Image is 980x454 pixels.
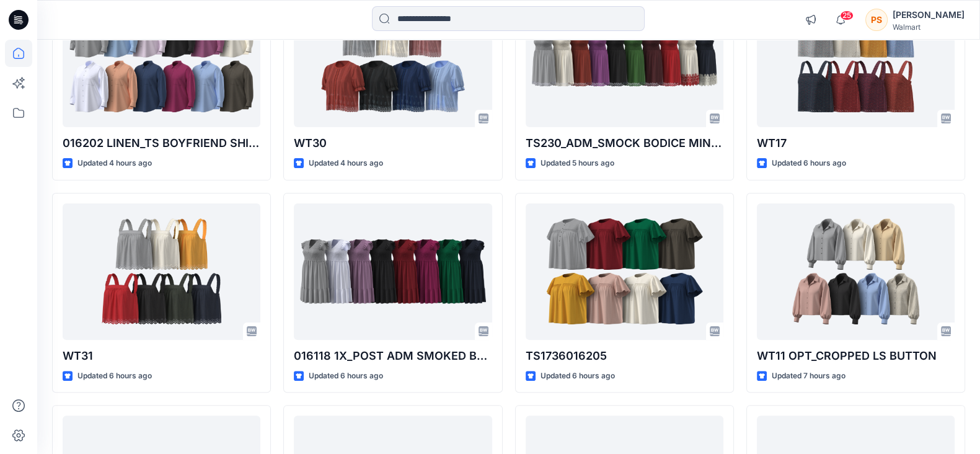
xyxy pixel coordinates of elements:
[63,347,260,365] p: WT31
[77,157,152,170] p: Updated 4 hours ago
[294,135,492,152] p: WT30
[526,203,723,340] a: TS1736016205
[309,370,383,383] p: Updated 6 hours ago
[757,135,955,152] p: WT17
[893,22,965,32] div: Walmart
[840,11,854,20] span: 25
[63,135,260,152] p: 016202 LINEN_TS BOYFRIEND SHIRT
[893,7,965,22] div: [PERSON_NAME]
[294,347,492,365] p: 016118 1X_POST ADM SMOKED BODICE MIDI DRESS
[541,370,615,383] p: Updated 6 hours ago
[772,370,845,383] p: Updated 7 hours ago
[309,157,383,170] p: Updated 4 hours ago
[541,157,614,170] p: Updated 5 hours ago
[772,157,846,170] p: Updated 6 hours ago
[526,347,723,365] p: TS1736016205
[757,203,955,340] a: WT11 OPT_CROPPED LS BUTTON
[757,347,955,365] p: WT11 OPT_CROPPED LS BUTTON
[63,203,260,340] a: WT31
[294,203,492,340] a: 016118 1X_POST ADM SMOKED BODICE MIDI DRESS
[526,135,723,152] p: TS230_ADM_SMOCK BODICE MINI DRESS
[865,9,888,31] div: PS
[77,370,152,383] p: Updated 6 hours ago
